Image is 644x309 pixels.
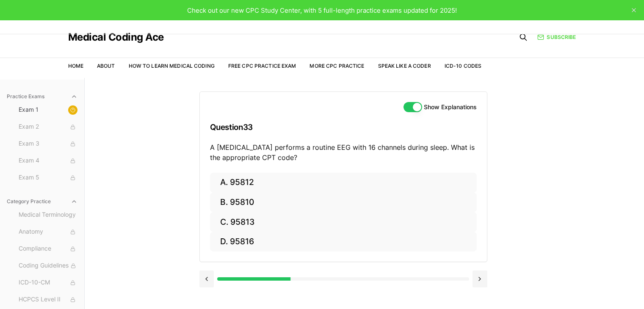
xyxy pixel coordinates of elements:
span: Medical Terminology [19,210,77,220]
span: Exam 3 [19,139,77,149]
a: Home [68,63,83,69]
span: Exam 4 [19,156,77,166]
button: A. 95812 [210,173,477,193]
button: Anatomy [15,225,81,239]
span: Check out our new CPC Study Center, with 5 full-length practice exams updated for 2025! [187,6,457,14]
button: D. 95816 [210,232,477,252]
button: Coding Guidelines [15,259,81,273]
button: Exam 3 [15,137,81,151]
span: Coding Guidelines [19,261,77,270]
button: Exam 4 [15,154,81,168]
button: C. 95813 [210,212,477,232]
a: More CPC Practice [310,63,364,69]
button: Compliance [15,242,81,256]
span: Exam 1 [19,105,77,115]
label: Show Explanations [424,104,477,110]
a: Subscribe [537,33,576,41]
a: ICD-10 Codes [445,63,481,69]
span: ICD-10-CM [19,278,77,287]
span: Exam 5 [19,173,77,182]
span: Exam 2 [19,122,77,132]
button: Exam 1 [15,103,81,117]
button: B. 95810 [210,193,477,212]
h3: Question 33 [210,115,477,140]
p: A [MEDICAL_DATA] performs a routine EEG with 16 channels during sleep. What is the appropriate CP... [210,142,477,163]
a: Medical Coding Ace [68,32,164,42]
a: How to Learn Medical Coding [129,63,215,69]
button: close [627,3,641,17]
button: Medical Terminology [15,208,81,222]
button: ICD-10-CM [15,276,81,290]
span: Anatomy [19,227,77,237]
button: Exam 5 [15,171,81,185]
button: HCPCS Level II [15,293,81,306]
a: Speak Like a Coder [378,63,431,69]
span: HCPCS Level II [19,295,77,304]
span: Compliance [19,244,77,254]
button: Practice Exams [3,90,81,103]
button: Exam 2 [15,120,81,134]
a: Free CPC Practice Exam [228,63,296,69]
a: About [97,63,115,69]
button: Category Practice [3,195,81,208]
